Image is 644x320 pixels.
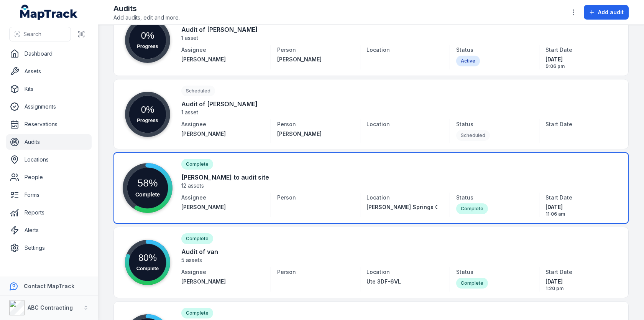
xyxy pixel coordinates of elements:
[181,203,264,211] a: [PERSON_NAME]
[366,278,401,285] span: Ute 3DF-6VL
[20,5,78,20] a: MapTrack
[545,56,616,63] span: [DATE]
[6,46,92,61] a: Dashboard
[23,30,41,38] span: Search
[456,203,488,214] div: Complete
[6,187,92,203] a: Forms
[277,130,348,138] a: [PERSON_NAME]
[28,304,73,311] strong: ABC Contracting
[598,8,624,16] span: Add audit
[6,240,92,256] a: Settings
[456,56,480,66] div: Active
[545,56,616,69] time: 24/06/2025, 9:06:17 pm
[545,203,616,211] span: [DATE]
[545,278,616,292] time: 22/05/2025, 1:20:40 pm
[6,170,92,185] a: People
[113,14,180,21] span: Add audits, edit and more.
[545,285,616,292] span: 1:20 pm
[366,204,480,210] span: [PERSON_NAME] Springs Commercial Hub
[6,223,92,238] a: Alerts
[456,278,488,289] div: Complete
[584,5,629,20] button: Add audit
[181,278,264,285] a: [PERSON_NAME]
[113,3,180,14] h2: Audits
[6,134,92,150] a: Audits
[366,278,437,285] a: Ute 3DF-6VL
[545,203,616,217] time: 28/05/2025, 11:06:20 am
[545,211,616,217] span: 11:06 am
[277,56,348,63] a: [PERSON_NAME]
[6,99,92,114] a: Assignments
[6,205,92,220] a: Reports
[9,27,71,41] button: Search
[366,203,437,211] a: [PERSON_NAME] Springs Commercial Hub
[545,278,616,285] span: [DATE]
[6,117,92,132] a: Reservations
[456,130,490,141] div: Scheduled
[6,81,92,97] a: Kits
[6,64,92,79] a: Assets
[24,283,74,289] strong: Contact MapTrack
[6,152,92,167] a: Locations
[181,56,264,63] a: [PERSON_NAME]
[181,130,264,138] a: [PERSON_NAME]
[545,63,616,69] span: 9:06 pm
